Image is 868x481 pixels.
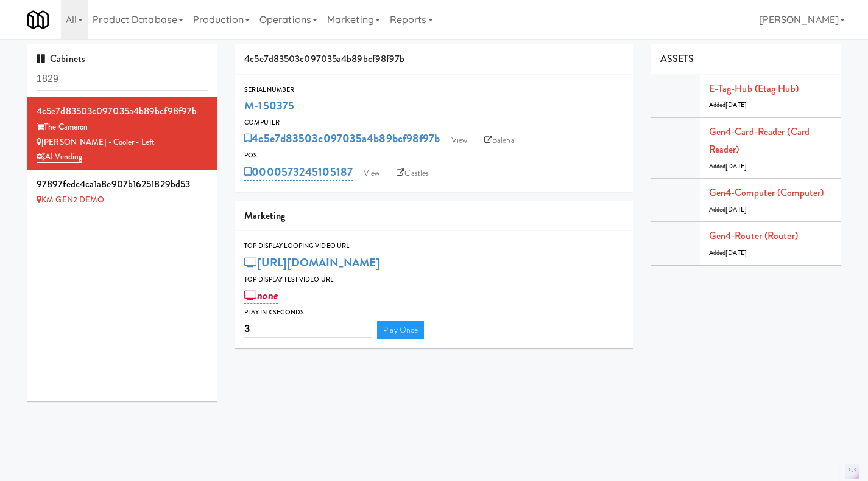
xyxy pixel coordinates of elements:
div: Serial Number [244,84,624,96]
a: [URL][DOMAIN_NAME] [244,254,380,271]
div: Top Display Test Video Url [244,274,624,286]
span: ASSETS [660,52,694,66]
a: Gen4-computer (Computer) [709,185,824,199]
li: 97897fedc4ca1a8e907b16251829bd53 KM GEN2 DEMO [27,170,217,213]
a: Play Once [377,321,424,339]
span: [DATE] [725,205,747,214]
span: [DATE] [725,100,747,109]
a: KM GEN2 DEMO [37,194,104,206]
span: Added [709,248,747,257]
a: Balena [478,131,521,150]
a: Gen4-router (Router) [709,229,798,243]
a: Gen4-card-reader (Card Reader) [709,125,810,157]
a: none [244,287,278,304]
a: 0000573245105187 [244,164,353,181]
span: Added [709,162,747,171]
span: Added [709,205,747,214]
a: M-150375 [244,97,294,114]
a: 4c5e7d83503c097035a4b89bcf98f97b [244,130,440,147]
span: [DATE] [725,162,747,171]
a: AI Vending [37,151,82,163]
input: Search cabinets [37,68,208,91]
div: Top Display Looping Video Url [244,240,624,252]
div: 4c5e7d83503c097035a4b89bcf98f97b [235,44,633,75]
span: Cabinets [37,52,85,66]
span: Added [709,100,747,109]
span: [DATE] [725,248,747,257]
div: 97897fedc4ca1a8e907b16251829bd53 [37,175,208,193]
div: The Cameron [37,120,208,135]
div: Computer [244,117,624,129]
div: Play in X seconds [244,306,624,319]
li: 4c5e7d83503c097035a4b89bcf98f97bThe Cameron [PERSON_NAME] - Cooler - LeftAI Vending [27,97,217,170]
a: View [358,164,386,182]
a: Castles [390,164,435,182]
div: POS [244,150,624,162]
img: Micromart [27,9,49,30]
div: 4c5e7d83503c097035a4b89bcf98f97b [37,102,208,120]
span: Marketing [244,209,285,223]
a: [PERSON_NAME] - Cooler - Left [37,136,155,148]
a: View [445,131,473,150]
a: E-tag-hub (Etag Hub) [709,81,799,95]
